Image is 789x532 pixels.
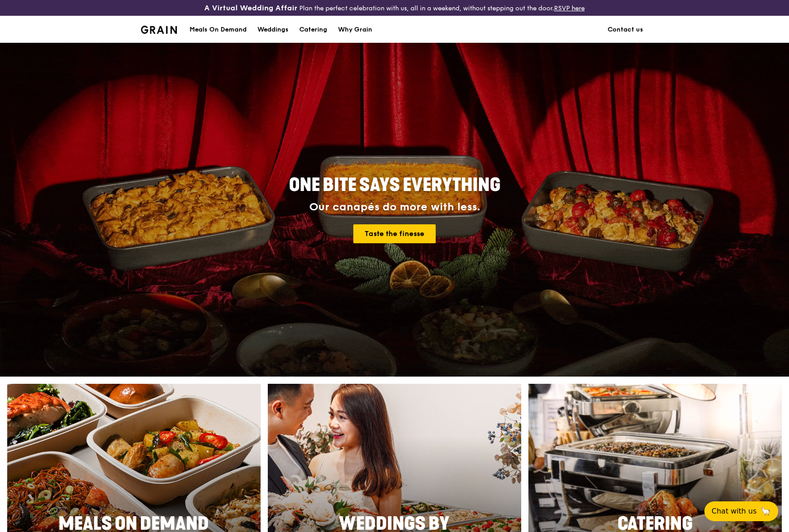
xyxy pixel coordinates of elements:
[233,201,557,214] div: Our canapés do more with less.
[189,16,247,43] div: Meals On Demand
[704,501,778,521] button: Chat with us🦙
[554,5,585,12] a: RSVP here
[712,506,757,517] span: Chat with us
[141,26,177,34] img: Grain
[338,16,372,43] div: Why Grain
[257,16,289,43] div: Weddings
[299,16,327,43] div: Catering
[204,4,298,13] h3: A Virtual Wedding Affair
[135,4,654,13] div: Plan the perfect celebration with us, all in a weekend, without stepping out the door.
[760,506,771,517] span: 🦙
[141,15,177,42] a: GrainGrain
[294,16,333,43] a: Catering
[602,16,649,43] a: Contact us
[333,16,378,43] a: Why Grain
[252,16,294,43] a: Weddings
[289,174,500,196] span: ONE BITE SAYS EVERYTHING
[353,224,436,243] a: Taste the finesse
